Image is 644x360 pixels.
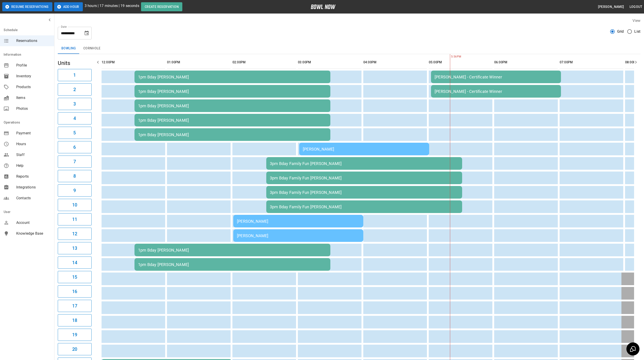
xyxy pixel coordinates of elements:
h6: 9 [73,187,76,194]
h6: 4 [73,115,76,122]
span: Hours [16,141,51,147]
h6: 11 [72,216,77,223]
button: 16 [58,285,92,298]
button: 4 [58,112,92,124]
span: Reports [16,174,51,179]
h6: 13 [72,245,77,252]
span: Staff [16,152,51,158]
h6: 14 [72,259,77,266]
th: 12:00PM [102,56,165,69]
span: Profile [16,63,51,68]
th: 02:00PM [232,56,296,69]
div: 3pm Bday Family Fun [PERSON_NAME] [270,161,459,166]
span: Grid [617,29,624,34]
button: 12 [58,228,92,240]
div: 1pm Bday [PERSON_NAME] [138,118,327,123]
button: 5 [58,127,92,139]
h6: 12 [72,230,77,237]
p: 3 hours | 17 minutes | 19 seconds [85,3,139,11]
button: 15 [58,271,92,283]
div: [PERSON_NAME] [237,219,360,224]
button: 3 [58,98,92,110]
button: 13 [58,242,92,254]
h6: 10 [72,201,77,209]
h6: 5 [73,129,76,136]
span: Knowledge Base [16,231,51,236]
h6: 3 [73,100,76,108]
div: inventory tabs [58,43,640,54]
span: Help [16,163,51,168]
div: [PERSON_NAME] [303,147,426,151]
span: Account [16,220,51,225]
div: [PERSON_NAME] [237,233,360,238]
div: [PERSON_NAME] - Certificate Winner [435,89,557,94]
span: 5:56PM [450,55,451,59]
h6: 2 [73,86,76,93]
span: Contacts [16,195,51,201]
div: [PERSON_NAME] - Certificate Winner [435,75,557,79]
div: 1pm Bday [PERSON_NAME] [138,75,327,79]
button: 8 [58,170,92,182]
button: 9 [58,184,92,197]
h6: 18 [72,317,77,324]
button: 19 [58,329,92,341]
span: Inventory [16,73,51,79]
button: 18 [58,314,92,326]
div: 1pm Bday [PERSON_NAME] [138,248,327,252]
button: Choose date, selected date is Sep 27, 2025 [82,29,91,38]
button: Logout [628,3,644,11]
button: Create Reservation [141,2,182,11]
button: Add Hour [54,2,83,11]
button: 17 [58,300,92,312]
button: Resume Reservations [2,2,52,11]
div: 1pm Bday [PERSON_NAME] [138,262,327,267]
div: 3pm Bday Family Fun [PERSON_NAME] [270,190,459,195]
span: Payment [16,131,51,136]
h6: 15 [72,273,77,281]
div: 3pm Bday Family Fun [PERSON_NAME] [270,176,459,180]
label: View [632,18,640,23]
button: Cornhole [80,43,104,54]
th: 01:00PM [167,56,231,69]
button: 7 [58,156,92,168]
button: 14 [58,257,92,269]
div: 1pm Bday [PERSON_NAME] [138,103,327,108]
span: Items [16,95,51,101]
button: 2 [58,83,92,96]
span: Integrations [16,185,51,190]
button: 20 [58,343,92,355]
img: logo [311,5,336,9]
div: 1pm Bday [PERSON_NAME] [138,132,327,137]
button: 10 [58,199,92,211]
div: 1pm Bday [PERSON_NAME] [138,89,327,94]
button: [PERSON_NAME] [596,3,626,11]
div: 3pm Bday Family Fun [PERSON_NAME] [270,204,459,209]
h6: 6 [73,144,76,151]
span: Photos [16,106,51,111]
button: 6 [58,141,92,153]
span: List [634,29,640,34]
th: 03:00PM [298,56,361,69]
h6: 7 [73,158,76,165]
h6: 17 [72,302,77,310]
h6: 19 [72,331,77,338]
h5: Units [58,60,92,67]
button: Bowling [58,43,80,54]
span: Reservations [16,38,51,44]
h6: 20 [72,346,77,353]
button: 11 [58,213,92,225]
h6: 16 [72,288,77,295]
h6: 8 [73,172,76,180]
span: Products [16,84,51,90]
h6: 1 [73,71,76,79]
button: 1 [58,69,92,81]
